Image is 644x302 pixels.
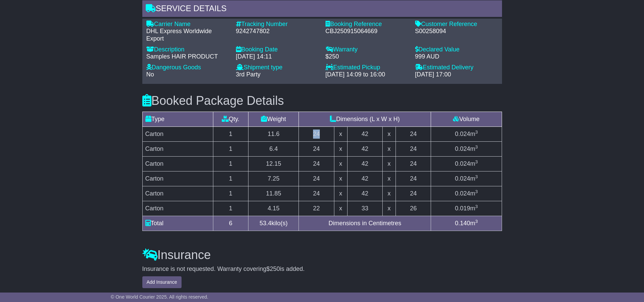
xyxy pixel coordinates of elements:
span: 0.024 [455,190,470,197]
h3: Insurance [142,248,502,262]
td: 26 [396,201,431,216]
td: Type [142,112,213,126]
td: 1 [213,171,248,186]
div: Service Details [142,0,502,19]
td: x [334,126,347,141]
td: 4.15 [248,201,299,216]
td: 24 [396,171,431,186]
div: Booking Reference [326,21,408,28]
span: $250 [266,265,280,272]
div: Estimated Pickup [326,64,408,71]
sup: 3 [475,219,478,224]
td: x [334,156,347,171]
td: x [383,156,396,171]
div: Carrier Name [146,21,229,28]
sup: 3 [475,159,478,164]
td: x [334,171,347,186]
span: 53.4 [260,220,271,227]
td: 24 [396,141,431,156]
td: x [383,171,396,186]
div: Declared Value [415,46,498,53]
div: [DATE] 17:00 [415,71,498,78]
td: m [431,186,502,201]
sup: 3 [475,130,478,135]
td: m [431,171,502,186]
td: 33 [347,201,383,216]
td: 11.85 [248,186,299,201]
td: 7.25 [248,171,299,186]
div: CBJ250915064669 [326,28,408,35]
div: Shipment type [236,64,319,71]
sup: 3 [475,144,478,149]
td: 24 [299,156,334,171]
td: Dimensions (L x W x H) [299,112,431,126]
div: Estimated Delivery [415,64,498,71]
div: Insurance is not requested. Warranty covering is added. [142,265,502,273]
td: 24 [299,186,334,201]
td: 24 [396,156,431,171]
td: 11.6 [248,126,299,141]
td: Carton [142,186,213,201]
td: x [334,186,347,201]
span: 0.019 [455,205,470,212]
td: 42 [347,171,383,186]
td: Qty. [213,112,248,126]
td: m [431,156,502,171]
span: 0.140 [455,220,470,227]
td: Carton [142,171,213,186]
div: [DATE] 14:09 to 16:00 [326,71,408,78]
td: m [431,141,502,156]
td: x [383,126,396,141]
td: 24 [299,141,334,156]
sup: 3 [475,189,478,194]
td: x [383,141,396,156]
span: 0.024 [455,175,470,182]
td: 12.15 [248,156,299,171]
div: Tracking Number [236,21,319,28]
span: 0.024 [455,160,470,167]
div: 9242747802 [236,28,319,35]
td: 24 [396,186,431,201]
td: Total [142,216,213,231]
div: Booking Date [236,46,319,53]
td: x [383,201,396,216]
div: $250 [326,53,408,61]
td: x [334,141,347,156]
div: Description [146,46,229,53]
td: 24 [299,126,334,141]
button: Add Insurance [142,276,182,288]
td: Carton [142,156,213,171]
td: 42 [347,186,383,201]
td: 6.4 [248,141,299,156]
td: 1 [213,201,248,216]
span: 3rd Party [236,71,261,78]
td: Weight [248,112,299,126]
div: [DATE] 14:11 [236,53,319,61]
td: 1 [213,141,248,156]
td: x [383,186,396,201]
div: Dangerous Goods [146,64,229,71]
span: © One World Courier 2025. All rights reserved. [111,294,209,300]
td: 22 [299,201,334,216]
td: 24 [396,126,431,141]
div: Warranty [326,46,408,53]
td: Dimensions in Centimetres [299,216,431,231]
td: Carton [142,201,213,216]
div: S00258094 [415,28,498,35]
td: m [431,126,502,141]
td: 1 [213,156,248,171]
td: 24 [299,171,334,186]
div: Customer Reference [415,21,498,28]
td: x [334,201,347,216]
td: 42 [347,141,383,156]
span: No [146,71,154,78]
h3: Booked Package Details [142,94,502,108]
div: DHL Express Worldwide Export [146,28,229,42]
td: 1 [213,186,248,201]
td: kilo(s) [248,216,299,231]
sup: 3 [475,174,478,179]
td: m [431,201,502,216]
span: 0.024 [455,145,470,152]
td: Carton [142,141,213,156]
span: 0.024 [455,131,470,137]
